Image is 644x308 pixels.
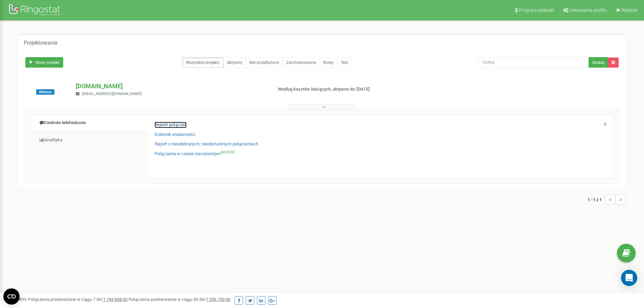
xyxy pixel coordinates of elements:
[45,137,62,142] font: Analityka
[589,57,608,68] button: Szukaj
[154,141,258,147] a: Raport o nieodebranych, nieobsłużonych połączeniach
[246,57,283,68] a: Nie przedłużono
[103,297,127,302] font: 1 744 838,00
[31,132,148,148] a: Analityka
[182,57,223,68] a: Wszystkie projekty
[223,57,246,68] a: Aktywny
[283,57,320,68] a: Zarchiwizowane
[278,87,370,92] font: Według kosztów bieżących, aktywne do: [DATE]
[341,60,348,65] font: Test
[28,297,103,302] font: Połączenia przetworzone w ciągu 7 dni:
[35,60,59,65] font: Nowy projekt
[154,132,195,137] font: Dziennik wiadomości
[227,60,242,65] font: Aktywny
[154,151,235,157] a: Połączenia w czasie rzeczywistymNOWOŚĆ
[621,270,637,286] div: Otwórz komunikator interkomowy
[154,122,187,127] font: Rejestr połączeń
[24,40,57,46] font: Projektowanie
[569,7,607,13] font: Ustawienia profilu
[621,7,637,13] font: Wejście
[39,90,52,94] font: Aktywny
[286,60,316,65] font: Zarchiwizowane
[588,196,602,203] font: 1 - 1 z 1
[25,57,63,68] a: Nowy projekt
[323,60,334,65] font: Nowy
[44,120,86,125] font: Centrum telefoniczne
[221,150,235,154] font: NOWOŚĆ
[478,57,589,67] input: Szukaj
[154,151,221,156] font: Połączenia w czasie rzeczywistym
[592,60,604,65] font: Szukaj
[154,122,187,128] a: Rejestr połączeń
[82,92,142,96] font: [EMAIL_ADDRESS][DOMAIN_NAME]
[31,115,148,131] a: Centrum telefoniczne
[76,82,123,90] font: [DOMAIN_NAME]
[154,141,258,146] font: Raport o nieodebranych, nieobsłużonych połączeniach
[319,57,337,68] a: Nowy
[206,297,230,302] font: 7 556 750,00
[604,122,606,127] font: X
[337,57,352,68] a: Test
[154,132,195,138] a: Dziennik wiadomości
[128,297,206,302] font: Połączenia przetworzone w ciągu 30 dni:
[588,188,625,211] nav: ...
[249,60,279,65] font: Nie przedłużono
[3,288,20,305] button: Otwórz widżet CMP
[519,7,554,13] font: Program poleceń
[186,60,220,65] font: Wszystkie projekty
